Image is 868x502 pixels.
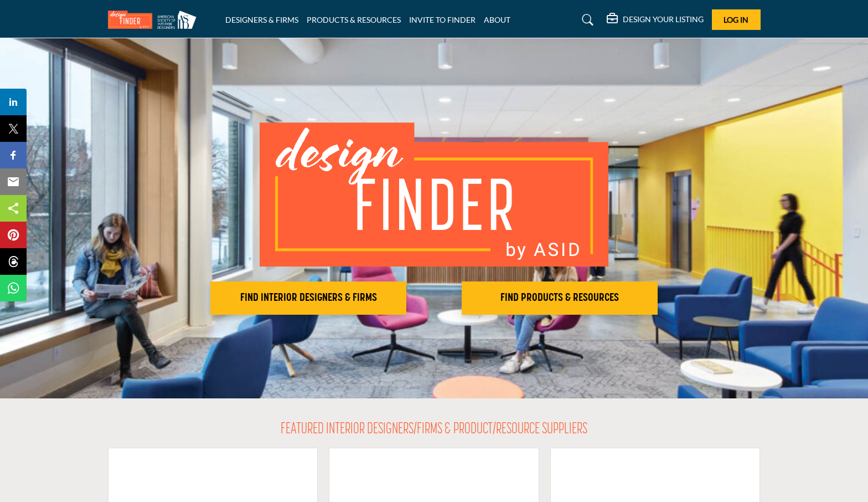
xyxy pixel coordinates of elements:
img: Site Logo [108,11,202,29]
h2: FIND PRODUCTS & RESOURCES [465,291,654,305]
span: Log In [724,15,748,24]
h2: FEATURED INTERIOR DESIGNERS/FIRMS & PRODUCT/RESOURCE SUPPLIERS [281,421,587,439]
a: DESIGNERS & FIRMS [225,15,298,24]
a: PRODUCTS & RESOURCES [307,15,401,24]
img: image [260,122,608,267]
button: FIND INTERIOR DESIGNERS & FIRMS [210,281,406,315]
div: DESIGN YOUR LISTING [607,13,704,27]
a: INVITE TO FINDER [409,15,476,24]
h5: DESIGN YOUR LISTING [623,14,704,24]
button: FIND PRODUCTS & RESOURCES [462,281,658,315]
a: Search [571,11,601,29]
button: Log In [712,9,761,30]
a: ABOUT [484,15,510,24]
h2: FIND INTERIOR DESIGNERS & FIRMS [214,291,403,305]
